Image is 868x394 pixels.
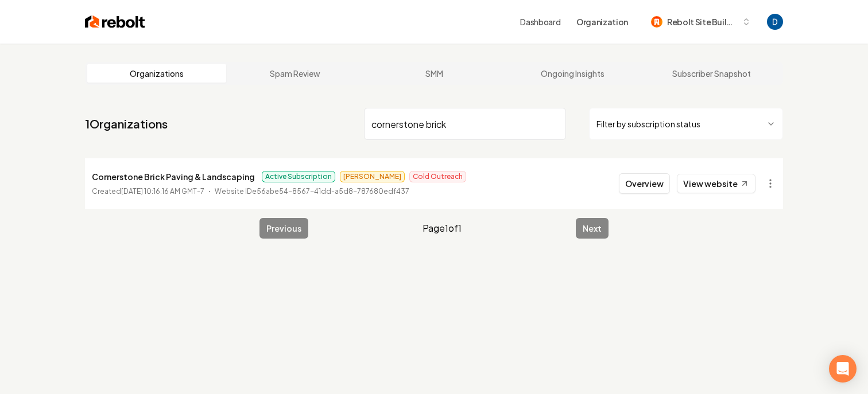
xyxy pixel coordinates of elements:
[503,64,642,83] a: Ongoing Insights
[121,187,204,196] time: [DATE] 10:16:16 AM GMT-7
[92,186,204,197] p: Created
[829,355,857,383] div: Open Intercom Messenger
[215,186,409,197] p: Website ID e56abe54-8567-41dd-a5d8-787680edf437
[409,171,466,182] span: Cold Outreach
[85,14,145,30] img: Rebolt Logo
[569,11,635,32] button: Organization
[651,16,662,28] img: Rebolt Site Builder
[262,171,335,182] span: Active Subscription
[677,174,755,193] a: View website
[365,64,503,83] a: SMM
[85,116,168,132] a: 1Organizations
[340,171,405,182] span: [PERSON_NAME]
[642,64,781,83] a: Subscriber Snapshot
[619,173,670,194] button: Overview
[767,14,783,30] img: David Rice
[423,221,462,235] span: Page 1 of 1
[520,16,560,28] a: Dashboard
[767,14,783,30] button: Open user button
[92,170,255,184] p: Cornerstone Brick Paving & Landscaping
[364,108,566,140] input: Search by name or ID
[667,16,737,28] span: Rebolt Site Builder
[87,64,226,83] a: Organizations
[226,64,365,83] a: Spam Review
